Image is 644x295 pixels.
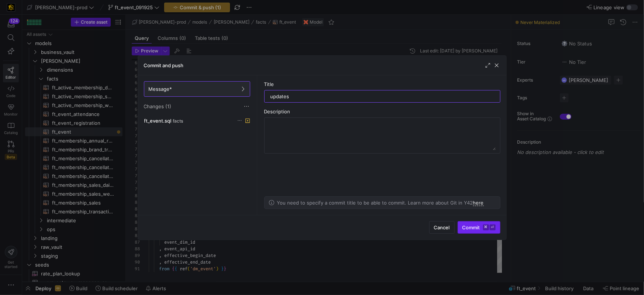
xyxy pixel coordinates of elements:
kbd: ⌘ [483,224,489,230]
div: Description [264,109,500,114]
button: Commit⌘⏎ [458,221,500,234]
span: Changes (1) [144,103,172,109]
h3: Commit and push [144,62,184,68]
span: Title [264,81,274,87]
button: Message* [144,81,250,97]
span: Commit [462,224,496,230]
span: ft_event.sql [144,118,172,124]
span: Message* [149,86,172,92]
span: facts [173,119,183,124]
kbd: ⏎ [490,224,496,230]
button: ft_event.sqlfacts [142,116,252,126]
button: Cancel [429,221,455,234]
span: Cancel [434,224,450,230]
a: here [473,200,484,206]
p: You need to specify a commit title to be able to commit. Learn more about Git in Y42 [277,200,484,206]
